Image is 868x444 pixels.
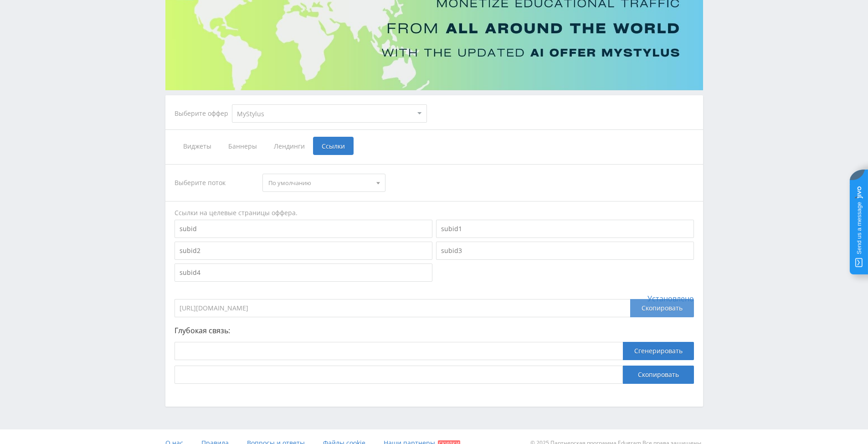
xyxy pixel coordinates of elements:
[268,179,311,187] ya-tr-span: По умолчанию
[436,220,694,238] input: subid1
[623,342,694,360] button: Сгенерировать
[175,208,298,217] ya-tr-span: Ссылки на целевые страницы оффера.
[175,178,226,187] ya-tr-span: Выберите поток
[274,142,305,150] ya-tr-span: Лендинги
[228,142,257,150] ya-tr-span: Баннеры
[647,294,694,304] ya-tr-span: Установлено
[623,366,694,384] button: Скопировать
[642,304,683,312] ya-tr-span: Скопировать
[175,325,230,336] ya-tr-span: Глубокая связь:
[436,242,694,260] input: subid3
[322,142,345,150] ya-tr-span: Ссылки
[175,109,228,118] ya-tr-span: Выберите оффер
[175,242,432,260] input: subid2
[175,263,432,282] input: subid4
[634,346,683,355] ya-tr-span: Сгенерировать
[175,220,432,238] input: subid
[183,142,211,150] ya-tr-span: Виджеты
